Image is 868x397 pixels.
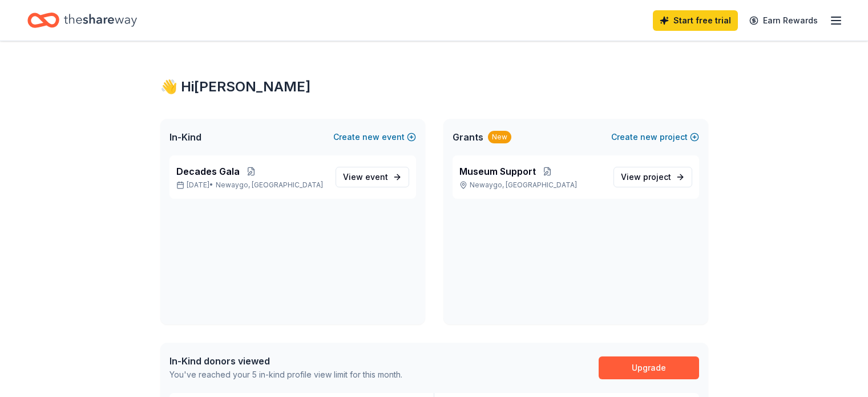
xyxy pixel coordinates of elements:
[621,170,671,184] span: View
[160,78,708,96] div: 👋 Hi [PERSON_NAME]
[343,170,388,184] span: View
[459,181,604,190] p: Newaygo, [GEOGRAPHIC_DATA]
[336,167,409,187] a: View event
[176,181,326,190] p: [DATE] •
[176,165,240,178] span: Decades Gala
[362,130,380,144] span: new
[333,130,416,144] button: Createnewevent
[453,130,483,144] span: Grants
[653,10,738,31] a: Start free trial
[488,131,511,143] div: New
[169,354,402,368] div: In-Kind donors viewed
[169,368,402,382] div: You've reached your 5 in-kind profile view limit for this month.
[216,181,323,190] span: Newaygo, [GEOGRAPHIC_DATA]
[611,130,699,144] button: Createnewproject
[365,172,388,182] span: event
[459,165,536,178] span: Museum Support
[27,7,137,34] a: Home
[640,130,657,144] span: new
[169,130,201,144] span: In-Kind
[742,10,825,31] a: Earn Rewards
[599,356,699,379] a: Upgrade
[643,172,671,182] span: project
[613,167,692,187] a: View project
